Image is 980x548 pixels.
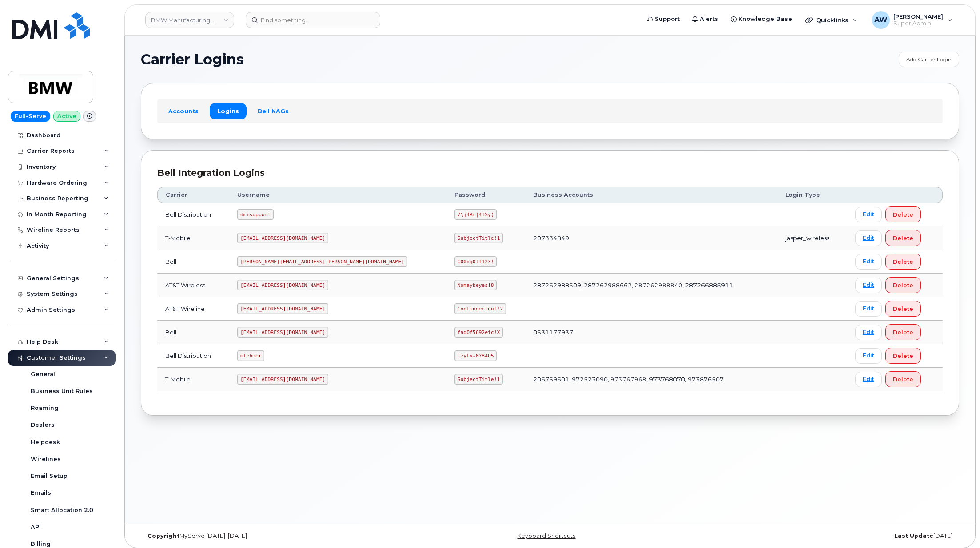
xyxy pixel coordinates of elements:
td: jasper_wireless [777,226,848,250]
strong: Copyright [147,532,179,539]
a: Logins [210,103,247,119]
code: [EMAIL_ADDRESS][DOMAIN_NAME] [237,233,328,243]
a: Edit [855,278,882,293]
code: ]zyL>-0?8AQ5 [454,350,497,361]
a: Edit [855,207,882,222]
code: SubjectTitle!1 [454,374,503,385]
code: fad0f5692efc!X [454,327,503,338]
code: dmisupport [237,209,274,220]
th: Username [229,187,446,203]
span: Delete [893,234,913,242]
a: Keyboard Shortcuts [517,532,575,539]
td: Bell Distribution [157,203,229,226]
div: Bell Integration Logins [157,167,943,179]
a: Edit [855,372,882,387]
iframe: Messenger Launcher [941,509,973,541]
code: SubjectTitle!1 [454,233,503,243]
code: mlehmer [237,350,264,361]
button: Delete [885,348,921,364]
th: Business Accounts [525,187,777,203]
code: Contingentout!2 [454,303,506,314]
button: Delete [885,301,921,317]
span: Delete [893,328,913,337]
a: Edit [855,254,882,270]
a: Edit [855,230,882,246]
td: 206759601, 972523090, 973767968, 973768070, 973876507 [525,368,777,391]
td: AT&T Wireless [157,274,229,297]
td: Bell [157,321,229,344]
a: Edit [855,301,882,317]
td: T-Mobile [157,368,229,391]
td: 287262988509, 287262988662, 287262988840, 287266885911 [525,274,777,297]
span: Delete [893,375,913,384]
code: [EMAIL_ADDRESS][DOMAIN_NAME] [237,374,328,385]
td: AT&T Wireline [157,297,229,321]
th: Login Type [777,187,848,203]
span: Delete [893,258,913,266]
a: Add Carrier Login [899,52,959,67]
a: Accounts [161,103,206,119]
span: Delete [893,305,913,313]
a: Bell NAGs [250,103,296,119]
th: Carrier [157,187,229,203]
button: Delete [885,324,921,340]
button: Delete [885,371,921,387]
code: 7\j4Rm|4ISy( [454,209,497,220]
button: Delete [885,230,921,246]
button: Delete [885,277,921,293]
span: Delete [893,281,913,290]
td: Bell [157,250,229,274]
td: Bell Distribution [157,344,229,368]
th: Password [446,187,525,203]
div: MyServe [DATE]–[DATE] [141,532,414,540]
code: G00dg0lf123! [454,256,497,267]
code: [EMAIL_ADDRESS][DOMAIN_NAME] [237,327,328,338]
code: [EMAIL_ADDRESS][DOMAIN_NAME] [237,303,328,314]
strong: Last Update [894,532,933,539]
span: Delete [893,210,913,219]
button: Delete [885,254,921,270]
td: 0531177937 [525,321,777,344]
code: [EMAIL_ADDRESS][DOMAIN_NAME] [237,280,328,290]
button: Delete [885,206,921,222]
div: [DATE] [686,532,959,540]
span: Delete [893,352,913,360]
code: Nomaybeyes!8 [454,280,497,290]
td: 207334849 [525,226,777,250]
a: Edit [855,325,882,340]
span: Carrier Logins [141,53,244,66]
td: T-Mobile [157,226,229,250]
code: [PERSON_NAME][EMAIL_ADDRESS][PERSON_NAME][DOMAIN_NAME] [237,256,407,267]
a: Edit [855,348,882,364]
